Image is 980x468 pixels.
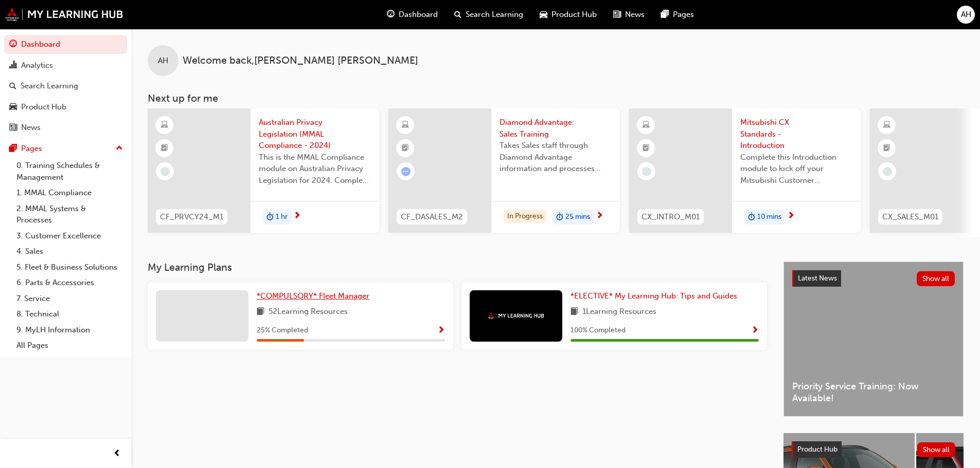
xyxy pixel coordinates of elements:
span: Takes Sales staff through Diamond Advantage information and processes relevant to the Customer sa... [500,140,612,175]
span: *COMPULSORY* Fleet Manager [257,291,369,301]
span: Priority Service Training: Now Available! [792,381,955,404]
span: next-icon [787,212,795,221]
span: Search Learning [466,9,523,21]
span: learningResourceType_ELEARNING-icon [161,119,168,132]
div: Search Learning [21,80,78,92]
span: learningResourceType_ELEARNING-icon [643,119,650,132]
a: guage-iconDashboard [379,4,446,25]
span: This is the MMAL Compliance module on Australian Privacy Legislation for 2024. Complete this modu... [259,152,371,186]
a: *COMPULSORY* Fleet Manager [257,290,373,302]
div: Analytics [21,60,53,71]
a: 2. MMAL Systems & Processes [12,201,127,228]
a: Dashboard [4,35,127,54]
span: next-icon [293,212,301,221]
span: Dashboard [399,9,438,21]
a: Search Learning [4,77,127,96]
button: Show all [917,442,956,457]
span: news-icon [9,123,17,133]
img: mmal [5,8,123,21]
span: learningResourceType_ELEARNING-icon [883,119,890,132]
div: News [21,122,41,134]
a: 0. Training Schedules & Management [12,158,127,185]
span: Diamond Advantage: Sales Training [500,117,612,140]
span: car-icon [9,103,17,112]
span: Show Progress [751,326,759,335]
a: Product Hub [4,98,127,117]
span: pages-icon [9,144,17,154]
a: 4. Sales [12,244,127,259]
a: All Pages [12,338,127,353]
span: chart-icon [9,61,17,70]
span: Australian Privacy Legislation (MMAL Compliance - 2024) [259,117,371,152]
span: 1 Learning Resources [582,306,656,319]
span: guage-icon [9,40,17,49]
button: Pages [4,139,127,158]
span: search-icon [454,8,461,21]
a: pages-iconPages [653,4,702,25]
a: 3. Customer Excellence [12,228,127,244]
span: duration-icon [556,211,563,224]
a: Latest NewsShow allPriority Service Training: Now Available! [783,261,964,417]
h3: My Learning Plans [148,261,767,273]
a: Product HubShow all [792,441,955,458]
span: News [625,9,645,21]
a: 9. MyLH Information [12,322,127,338]
span: CX_INTRO_M01 [642,211,700,223]
span: 25 mins [565,211,590,223]
span: guage-icon [387,8,395,21]
a: car-iconProduct Hub [531,4,605,25]
span: book-icon [257,306,264,319]
a: 7. Service [12,291,127,307]
a: search-iconSearch Learning [446,4,531,25]
button: Show Progress [751,324,759,337]
span: learningRecordVerb_NONE-icon [642,167,651,176]
span: CF_PRVCY24_M1 [160,211,223,223]
span: learningRecordVerb_ATTEMPT-icon [401,167,411,176]
span: Complete this Introduction module to kick off your Mitsubishi Customer Excellence (CX) Standards ... [740,152,852,186]
span: duration-icon [266,211,274,224]
h3: Next up for me [131,92,980,104]
span: Product Hub [797,445,838,454]
span: booktick-icon [161,142,168,155]
span: Show Progress [437,326,445,335]
span: learningRecordVerb_NONE-icon [883,167,892,176]
span: booktick-icon [402,142,409,155]
a: Analytics [4,56,127,75]
span: prev-icon [113,447,121,460]
img: mmal [488,312,544,319]
span: book-icon [571,306,578,319]
a: news-iconNews [605,4,653,25]
a: Latest NewsShow all [792,270,955,287]
span: search-icon [9,82,16,91]
span: 1 hr [276,211,288,223]
div: Product Hub [21,101,66,113]
a: 6. Parts & Accessories [12,275,127,291]
span: learningRecordVerb_NONE-icon [161,167,170,176]
a: 5. Fleet & Business Solutions [12,259,127,275]
a: CF_PRVCY24_M1Australian Privacy Legislation (MMAL Compliance - 2024)This is the MMAL Compliance m... [148,108,379,233]
span: AH [961,9,971,21]
span: next-icon [596,212,603,221]
span: Product Hub [551,9,597,21]
a: 1. MMAL Compliance [12,185,127,201]
span: 10 mins [757,211,781,223]
span: Welcome back , [PERSON_NAME] [PERSON_NAME] [183,55,418,67]
a: CX_INTRO_M01Mitsubishi CX Standards - IntroductionComplete this Introduction module to kick off y... [629,108,861,233]
span: booktick-icon [643,142,650,155]
a: *ELECTIVE* My Learning Hub: Tips and Guides [571,290,741,302]
a: CF_DASALES_M2Diamond Advantage: Sales TrainingTakes Sales staff through Diamond Advantage informa... [388,108,620,233]
span: duration-icon [748,211,755,224]
a: 8. Technical [12,306,127,322]
span: 52 Learning Resources [269,306,348,319]
span: Pages [673,9,694,21]
span: AH [158,55,168,67]
span: 25 % Completed [257,325,308,336]
span: Mitsubishi CX Standards - Introduction [740,117,852,152]
span: car-icon [540,8,547,21]
span: booktick-icon [883,142,890,155]
button: Show Progress [437,324,445,337]
button: Show all [917,271,955,286]
div: Pages [21,143,42,155]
